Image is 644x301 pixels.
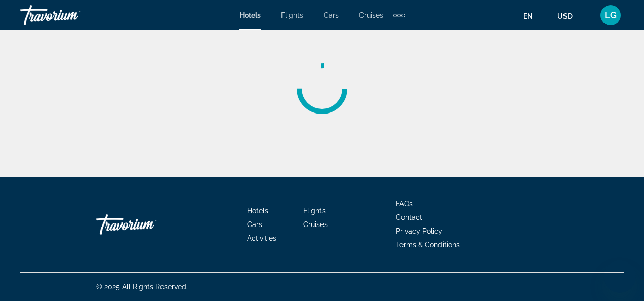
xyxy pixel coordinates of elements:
iframe: Schaltfläche zum Öffnen des Messaging-Fensters [603,260,636,293]
a: Travorium [20,2,122,28]
a: Cruises [359,11,383,19]
a: Flights [281,11,303,19]
a: Activities [247,234,276,242]
span: en [523,12,533,20]
span: © 2025 All Rights Reserved. [96,283,188,291]
a: Cruises [303,220,328,229]
a: Cars [247,220,262,229]
a: Privacy Policy [396,227,442,235]
a: Cars [324,11,339,19]
button: Change language [523,9,542,23]
a: Flights [303,207,326,215]
a: Contact [396,213,422,221]
a: Travorium [96,209,197,240]
a: Terms & Conditions [396,241,460,249]
span: USD [557,12,573,20]
span: LG [605,10,617,20]
a: FAQs [396,200,413,208]
button: Change currency [557,9,582,23]
a: Hotels [239,11,261,19]
button: User Menu [597,5,624,26]
button: Extra navigation items [393,7,405,23]
a: Hotels [247,207,268,215]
